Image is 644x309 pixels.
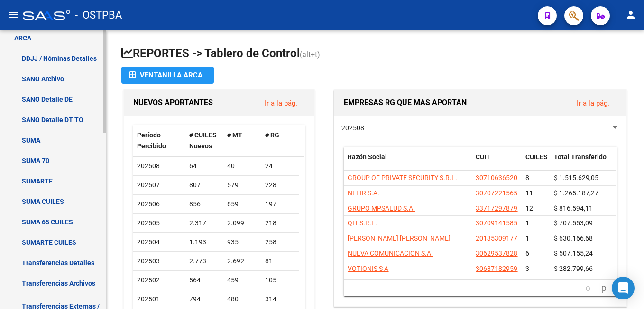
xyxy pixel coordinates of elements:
[133,125,185,156] datatable-header-cell: Período Percibido
[189,180,220,191] div: 807
[227,180,258,191] div: 579
[189,199,220,210] div: 856
[348,265,388,272] span: VOTIONIS S A
[525,250,529,257] span: 6
[525,219,529,227] span: 1
[525,234,529,242] span: 1
[550,147,616,178] datatable-header-cell: Total Transferido
[598,283,611,293] a: go to next page
[121,67,214,84] button: Ventanilla ARCA
[137,219,160,227] span: 202505
[133,98,213,107] span: NUEVOS APORTANTES
[189,218,220,229] div: 2.317
[569,94,617,112] button: Ir a la pág.
[8,9,19,20] mat-icon: menu
[525,265,529,272] span: 3
[554,174,598,182] span: $ 1.515.629,05
[476,265,517,272] span: 30687182959
[348,204,415,212] span: GRUPO MPSALUD S.A.
[189,256,220,267] div: 2.773
[227,199,258,210] div: 659
[227,161,258,172] div: 40
[265,99,297,107] a: Ir a la pág.
[344,147,472,178] datatable-header-cell: Razón Social
[121,46,629,62] h1: REPORTES -> Tablero de Control
[348,250,433,257] span: NUEVA COMUNICACION S.A.
[525,204,533,212] span: 12
[189,237,220,248] div: 1.193
[577,99,609,107] a: Ir a la pág.
[476,153,490,161] span: CUIT
[522,147,550,178] datatable-header-cell: CUILES
[525,189,533,197] span: 11
[265,275,295,286] div: 105
[554,204,593,212] span: $ 816.594,11
[265,131,279,139] span: # RG
[137,238,160,246] span: 202504
[554,234,593,242] span: $ 630.166,68
[554,153,607,161] span: Total Transferido
[554,189,598,197] span: $ 1.265.187,27
[348,219,377,227] span: QIT S.R.L.
[348,189,379,197] span: NEFIR S.A.
[472,147,522,178] datatable-header-cell: CUIT
[137,162,160,170] span: 202508
[348,234,451,242] span: [PERSON_NAME] [PERSON_NAME]
[476,219,517,227] span: 30709141585
[189,294,220,305] div: 794
[344,98,467,107] span: EMPRESAS RG QUE MAS APORTAN
[265,161,295,172] div: 24
[137,257,160,265] span: 202503
[137,200,160,208] span: 202506
[137,181,160,189] span: 202507
[265,294,295,305] div: 314
[265,256,295,267] div: 81
[625,9,636,20] mat-icon: person
[227,275,258,286] div: 459
[129,67,206,84] div: Ventanilla ARCA
[525,153,548,161] span: CUILES
[223,125,261,156] datatable-header-cell: # MT
[265,180,295,191] div: 228
[525,174,529,182] span: 8
[227,218,258,229] div: 2.099
[476,174,517,182] span: 30710636520
[189,131,217,150] span: # CUILES Nuevos
[227,256,258,267] div: 2.692
[348,174,457,182] span: GROUP OF PRIVATE SECURITY S.R.L.
[257,94,305,112] button: Ir a la pág.
[227,237,258,248] div: 935
[348,153,387,161] span: Razón Social
[554,219,593,227] span: $ 707.553,09
[227,294,258,305] div: 480
[265,199,295,210] div: 197
[189,161,220,172] div: 64
[185,125,223,156] datatable-header-cell: # CUILES Nuevos
[581,283,595,293] a: go to previous page
[554,250,593,257] span: $ 507.155,24
[476,250,517,257] span: 30629537828
[612,277,635,299] div: Open Intercom Messenger
[476,204,517,212] span: 33717297879
[137,295,160,303] span: 202501
[265,237,295,248] div: 258
[265,218,295,229] div: 218
[137,131,166,150] span: Período Percibido
[476,234,517,242] span: 20135309177
[137,276,160,284] span: 202502
[227,131,242,139] span: # MT
[261,125,299,156] datatable-header-cell: # RG
[75,5,122,26] span: - OSTPBA
[341,124,364,132] span: 202508
[300,50,320,59] span: (alt+t)
[189,275,220,286] div: 564
[476,189,517,197] span: 30707221565
[554,265,593,272] span: $ 282.799,66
